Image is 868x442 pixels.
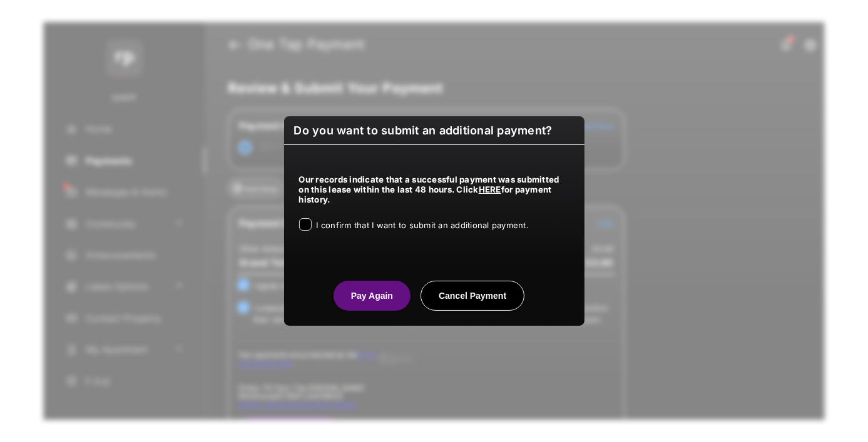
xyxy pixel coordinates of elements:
h6: Do you want to submit an additional payment? [284,116,585,145]
a: HERE [479,184,501,194]
span: I confirm that I want to submit an additional payment. [317,220,529,230]
button: Cancel Payment [421,281,524,311]
h5: Our records indicate that a successful payment was submitted on this lease within the last 48 hou... [299,174,569,204]
button: Pay Again [334,281,411,311]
